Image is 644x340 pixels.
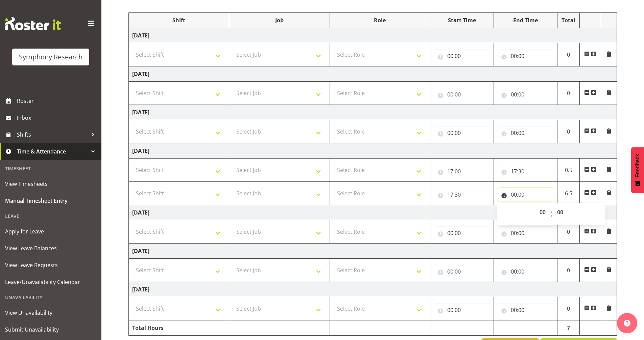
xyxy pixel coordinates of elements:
[17,146,88,157] span: Time & Attendance
[233,16,326,24] div: Job
[2,209,100,223] div: Leave
[2,257,100,274] a: View Leave Requests
[5,277,96,287] span: Leave/Unavailability Calendar
[129,105,617,120] td: [DATE]
[17,130,88,140] span: Shifts
[129,66,617,82] td: [DATE]
[17,96,98,106] span: Roster
[557,120,580,143] td: 0
[557,82,580,105] td: 0
[2,304,100,321] a: View Unavailability
[2,240,100,257] a: View Leave Balances
[557,220,580,244] td: 0
[5,226,96,236] span: Apply for Leave
[5,179,96,189] span: View Timesheets
[5,324,96,335] span: Submit Unavailability
[434,49,490,63] input: Click to select...
[497,265,554,278] input: Click to select...
[497,88,554,101] input: Click to select...
[333,16,427,24] div: Role
[557,182,580,205] td: 6.5
[2,274,100,290] a: Leave/Unavailability Calendar
[434,16,490,24] div: Start Time
[129,205,617,220] td: [DATE]
[129,282,617,297] td: [DATE]
[129,244,617,259] td: [DATE]
[2,192,100,209] a: Manual Timesheet Entry
[2,162,100,175] div: Timesheet
[557,159,580,182] td: 0.5
[132,16,225,24] div: Shift
[561,16,576,24] div: Total
[497,303,554,317] input: Click to select...
[550,205,552,222] span: :
[557,43,580,66] td: 0
[497,165,554,178] input: Click to select...
[557,297,580,320] td: 0
[129,143,617,159] td: [DATE]
[5,196,96,206] span: Manual Timesheet Entry
[2,290,100,304] div: Unavailability
[2,223,100,240] a: Apply for Leave
[434,165,490,178] input: Click to select...
[2,175,100,192] a: View Timesheets
[434,88,490,101] input: Click to select...
[497,16,554,24] div: End Time
[434,226,490,240] input: Click to select...
[5,17,61,30] img: Rosterit website logo
[2,321,100,338] a: Submit Unavailability
[631,147,644,193] button: Feedback - Show survey
[497,226,554,240] input: Click to select...
[434,188,490,201] input: Click to select...
[497,126,554,140] input: Click to select...
[5,260,96,270] span: View Leave Requests
[5,308,96,318] span: View Unavailability
[129,28,617,43] td: [DATE]
[129,320,229,336] td: Total Hours
[17,113,98,123] span: Inbox
[497,188,554,201] input: Click to select...
[434,265,490,278] input: Click to select...
[497,49,554,63] input: Click to select...
[5,243,96,253] span: View Leave Balances
[19,52,82,62] div: Symphony Research
[434,126,490,140] input: Click to select...
[635,154,641,177] span: Feedback
[434,303,490,317] input: Click to select...
[557,320,580,336] td: 7
[624,320,630,327] img: help-xxl-2.png
[557,259,580,282] td: 0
